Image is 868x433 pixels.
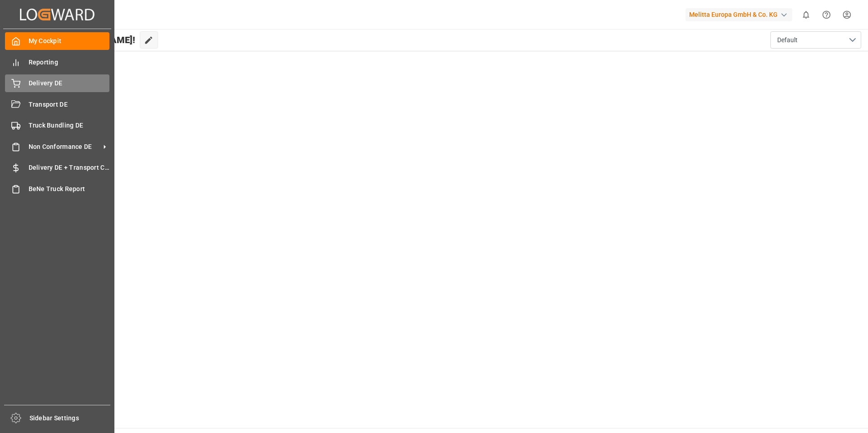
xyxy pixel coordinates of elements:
[38,31,135,49] span: Hello [PERSON_NAME]!
[29,58,110,67] span: Reporting
[5,117,109,134] a: Truck Bundling DE
[777,35,798,45] span: Default
[5,53,109,71] a: Reporting
[816,5,837,25] button: Help Center
[686,6,796,23] button: Melitta Europa GmbH & Co. KG
[29,100,110,109] span: Transport DE
[30,413,111,423] span: Sidebar Settings
[29,142,100,152] span: Non Conformance DE
[5,159,109,177] a: Delivery DE + Transport Cost
[5,180,109,197] a: BeNe Truck Report
[770,31,861,49] button: open menu
[5,74,109,92] a: Delivery DE
[29,163,110,172] span: Delivery DE + Transport Cost
[29,79,110,88] span: Delivery DE
[29,36,110,46] span: My Cockpit
[29,121,110,130] span: Truck Bundling DE
[29,184,110,194] span: BeNe Truck Report
[686,8,792,21] div: Melitta Europa GmbH & Co. KG
[5,95,109,113] a: Transport DE
[796,5,816,25] button: show 0 new notifications
[5,32,109,50] a: My Cockpit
